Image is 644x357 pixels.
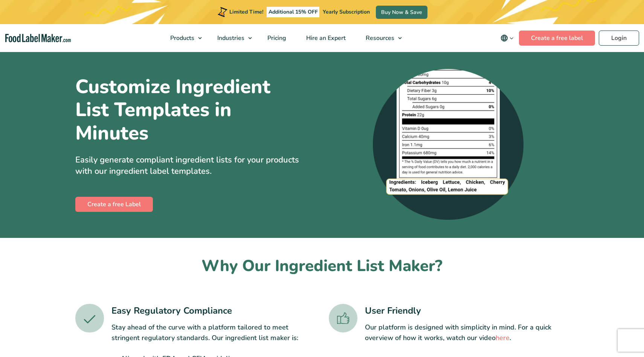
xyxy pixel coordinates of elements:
[365,322,569,344] p: Our platform is designed with simplicity in mind. For a quick overview of how it works, watch our...
[111,304,316,317] h3: Easy Regulatory Compliance
[160,24,206,52] a: Products
[356,24,406,52] a: Resources
[363,34,395,42] span: Resources
[365,304,569,317] h3: User Friendly
[376,6,427,19] a: Buy Now & Save
[168,34,195,42] span: Products
[75,75,309,145] h1: Customize Ingredient List Templates in Minutes
[496,333,510,342] a: here
[323,8,370,15] span: Yearly Subscription
[75,304,104,332] img: A green tick icon.
[267,7,320,17] span: Additional 15% OFF
[75,197,153,212] a: Create a free Label
[111,322,316,344] p: Stay ahead of the curve with a platform tailored to meet stringent regulatory standards. Our ingr...
[519,31,595,46] a: Create a free label
[215,34,245,42] span: Industries
[229,8,263,15] span: Limited Time!
[208,24,256,52] a: Industries
[329,304,357,332] img: A green thumbs up icon.
[599,31,639,46] a: Login
[258,24,295,52] a: Pricing
[304,34,346,42] span: Hire an Expert
[75,154,316,178] p: Easily generate compliant ingredient lists for your products with our ingredient label templates.
[373,69,523,220] img: A zoomed-in screenshot of an ingredient list at the bottom of a nutrition label.
[265,34,287,42] span: Pricing
[296,24,354,52] a: Hire an Expert
[75,256,569,277] h2: Why Our Ingredient List Maker?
